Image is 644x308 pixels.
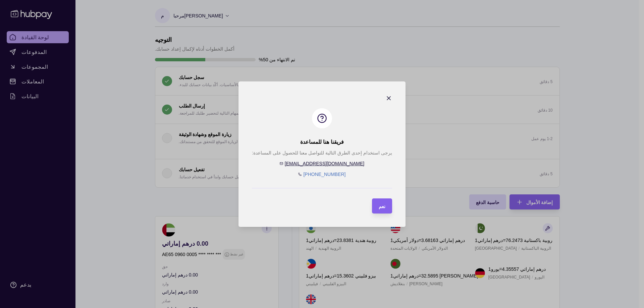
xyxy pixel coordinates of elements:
[379,203,385,209] font: نعم
[300,139,344,145] font: فريقنا هنا للمساعدة
[372,198,392,213] button: نعم
[303,172,345,177] a: [PHONE_NUMBER]
[285,161,364,166] a: [EMAIL_ADDRESS][DOMAIN_NAME]
[252,150,392,156] font: يرجى استخدام إحدى الطرق التالية للتواصل معنا للحصول على المساعدة:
